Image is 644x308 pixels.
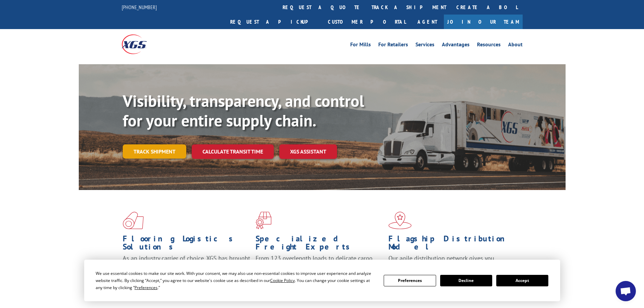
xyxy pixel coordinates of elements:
a: Advantages [442,42,470,49]
a: Request a pickup [225,15,323,29]
a: Customer Portal [323,15,411,29]
a: For Mills [350,42,371,49]
p: From 123 overlength loads to delicate cargo, our experienced staff knows the best way to move you... [256,254,383,284]
a: Services [415,42,434,49]
button: Preferences [384,275,436,286]
h1: Flagship Distribution Model [388,235,516,254]
a: Track shipment [123,144,186,159]
h1: Flooring Logistics Solutions [123,235,251,254]
div: We use essential cookies to make our site work. With your consent, we may also use non-essential ... [96,270,376,291]
span: Our agile distribution network gives you nationwide inventory management on demand. [388,254,513,270]
a: [PHONE_NUMBER] [122,4,157,10]
div: Cookie Consent Prompt [84,260,560,301]
h1: Specialized Freight Experts [256,235,383,254]
img: xgs-icon-focused-on-flooring-red [256,212,271,229]
a: For Retailers [378,42,408,49]
a: About [508,42,523,49]
button: Decline [440,275,492,286]
span: Cookie Policy [270,278,295,283]
a: Calculate transit time [192,144,274,159]
a: Agent [411,15,444,29]
b: Visibility, transparency, and control for your entire supply chain. [123,90,364,131]
img: xgs-icon-flagship-distribution-model-red [388,212,412,229]
a: Join Our Team [444,15,523,29]
span: As an industry carrier of choice, XGS has brought innovation and dedication to flooring logistics... [123,254,250,278]
span: Preferences [135,285,158,290]
img: xgs-icon-total-supply-chain-intelligence-red [123,212,144,229]
button: Accept [496,275,548,286]
a: Open chat [616,281,636,301]
a: XGS ASSISTANT [279,144,337,159]
a: Resources [477,42,501,49]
